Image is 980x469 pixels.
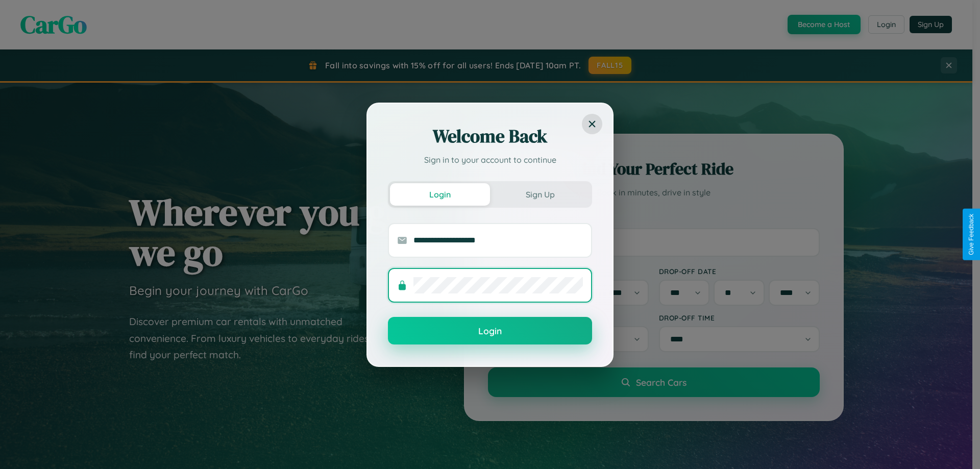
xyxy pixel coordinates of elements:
button: Login [390,183,490,206]
p: Sign in to your account to continue [388,154,592,166]
div: Give Feedback [968,214,975,255]
h2: Welcome Back [388,124,592,149]
button: Sign Up [490,183,590,206]
button: Login [388,317,592,344]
